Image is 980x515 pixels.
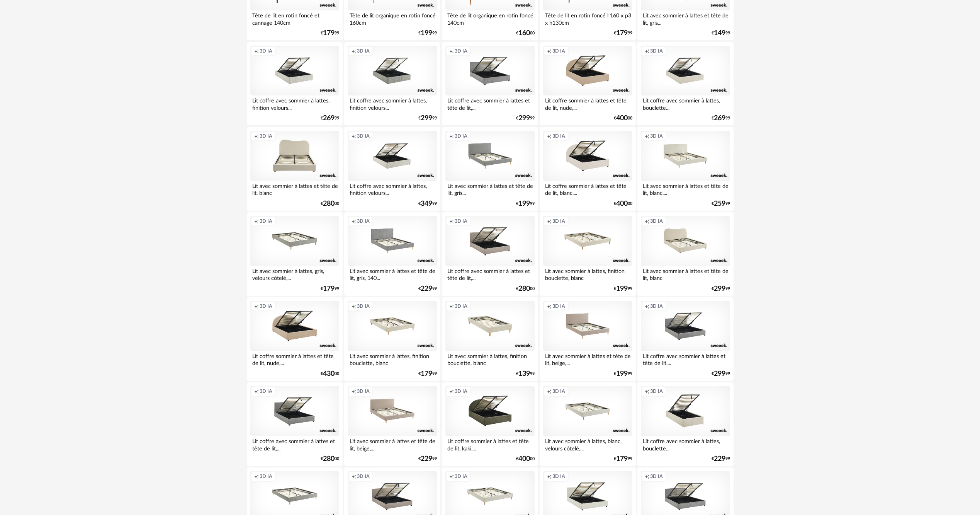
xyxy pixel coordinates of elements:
[543,351,632,367] div: Lit avec sommier à lattes et tête de lit, beige,...
[254,48,259,54] span: Creation icon
[650,388,663,394] span: 3D IA
[455,218,467,224] span: 3D IA
[352,133,356,139] span: Creation icon
[421,201,432,206] span: 349
[321,456,339,462] div: € 00
[421,371,432,377] span: 179
[323,456,335,462] span: 280
[641,10,730,26] div: Lit avec sommier à lattes et tête de lit, gris...
[614,456,632,462] div: € 99
[418,201,437,206] div: € 99
[547,388,552,394] span: Creation icon
[348,436,436,452] div: Lit avec sommier à lattes et tête de lit, beige,...
[449,218,454,224] span: Creation icon
[614,31,632,36] div: € 99
[714,371,725,377] span: 299
[641,95,730,111] div: Lit coffre avec sommier à lattes, bouclette...
[352,388,356,394] span: Creation icon
[547,303,552,309] span: Creation icon
[254,388,259,394] span: Creation icon
[540,297,635,381] a: Creation icon 3D IA Lit avec sommier à lattes et tête de lit, beige,... €19999
[641,181,730,196] div: Lit avec sommier à lattes et tête de lit, blanc,...
[357,133,370,139] span: 3D IA
[637,42,733,126] a: Creation icon 3D IA Lit coffre avec sommier à lattes, bouclette... €26999
[421,116,432,121] span: 299
[323,116,335,121] span: 269
[712,456,730,462] div: € 99
[449,388,454,394] span: Creation icon
[445,181,534,196] div: Lit avec sommier à lattes et tête de lit, gris...
[543,181,632,196] div: Lit coffre sommier à lattes et tête de lit, blanc,...
[357,303,370,309] span: 3D IA
[344,382,440,466] a: Creation icon 3D IA Lit avec sommier à lattes et tête de lit, beige,... €22999
[348,266,436,281] div: Lit avec sommier à lattes et tête de lit, gris, 140...
[421,31,432,36] span: 199
[254,303,259,309] span: Creation icon
[540,382,635,466] a: Creation icon 3D IA Lit avec sommier à lattes, blanc, velours côtelé,... €17999
[247,127,343,211] a: Creation icon 3D IA Lit avec sommier à lattes et tête de lit, blanc €28000
[637,127,733,211] a: Creation icon 3D IA Lit avec sommier à lattes et tête de lit, blanc,... €25999
[352,303,356,309] span: Creation icon
[254,133,259,139] span: Creation icon
[442,382,538,466] a: Creation icon 3D IA Lit coffre sommier à lattes et tête de lit, kaki,... €40000
[516,201,535,206] div: € 99
[547,473,552,479] span: Creation icon
[616,31,628,36] span: 179
[260,303,272,309] span: 3D IA
[254,218,259,224] span: Creation icon
[455,133,467,139] span: 3D IA
[418,31,437,36] div: € 99
[321,286,339,292] div: € 99
[650,303,663,309] span: 3D IA
[552,388,565,394] span: 3D IA
[714,116,725,121] span: 269
[518,456,530,462] span: 400
[418,371,437,377] div: € 99
[421,456,432,462] span: 229
[250,181,339,196] div: Lit avec sommier à lattes et tête de lit, blanc
[552,133,565,139] span: 3D IA
[247,382,343,466] a: Creation icon 3D IA Lit coffre avec sommier à lattes et tête de lit,... €28000
[552,473,565,479] span: 3D IA
[614,286,632,292] div: € 99
[352,218,356,224] span: Creation icon
[260,133,272,139] span: 3D IA
[552,303,565,309] span: 3D IA
[518,371,530,377] span: 139
[247,212,343,296] a: Creation icon 3D IA Lit avec sommier à lattes, gris, velours côtelé,... €17999
[321,201,339,206] div: € 00
[637,297,733,381] a: Creation icon 3D IA Lit coffre avec sommier à lattes et tête de lit,... €29999
[552,218,565,224] span: 3D IA
[449,48,454,54] span: Creation icon
[650,473,663,479] span: 3D IA
[445,436,534,452] div: Lit coffre sommier à lattes et tête de lit, kaki,...
[254,473,259,479] span: Creation icon
[418,286,437,292] div: € 99
[250,266,339,281] div: Lit avec sommier à lattes, gris, velours côtelé,...
[260,48,272,54] span: 3D IA
[321,371,339,377] div: € 00
[344,127,440,211] a: Creation icon 3D IA Lit coffre avec sommier à lattes, finition velours... €34999
[321,116,339,121] div: € 99
[250,95,339,111] div: Lit coffre avec sommier à lattes, finition velours...
[714,286,725,292] span: 299
[442,297,538,381] a: Creation icon 3D IA Lit avec sommier à lattes, finition bouclette, blanc €13999
[714,456,725,462] span: 229
[540,127,635,211] a: Creation icon 3D IA Lit coffre sommier à lattes et tête de lit, blanc,... €40000
[442,42,538,126] a: Creation icon 3D IA Lit coffre avec sommier à lattes et tête de lit,... €29999
[250,351,339,367] div: Lit coffre sommier à lattes et tête de lit, nude,...
[645,133,649,139] span: Creation icon
[418,456,437,462] div: € 99
[357,473,370,479] span: 3D IA
[645,388,649,394] span: Creation icon
[344,42,440,126] a: Creation icon 3D IA Lit coffre avec sommier à lattes, finition velours... €29999
[442,127,538,211] a: Creation icon 3D IA Lit avec sommier à lattes et tête de lit, gris... €19999
[637,212,733,296] a: Creation icon 3D IA Lit avec sommier à lattes et tête de lit, blanc €29999
[348,351,436,367] div: Lit avec sommier à lattes, finition bouclette, blanc
[543,10,632,26] div: Tête de lit en rotin foncé l 160 x p3 x h130cm
[449,133,454,139] span: Creation icon
[616,286,628,292] span: 199
[357,388,370,394] span: 3D IA
[712,286,730,292] div: € 99
[645,218,649,224] span: Creation icon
